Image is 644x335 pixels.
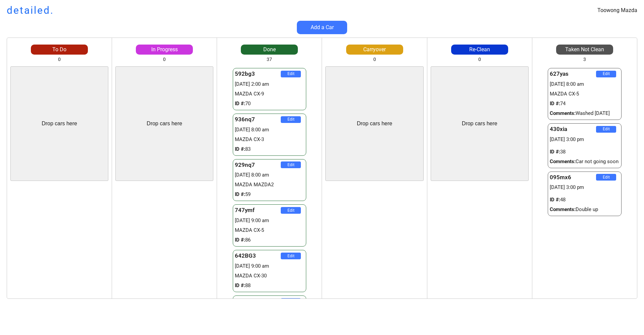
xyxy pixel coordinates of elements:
[550,206,576,212] strong: Comments:
[235,172,305,179] div: [DATE] 8:00 am
[235,272,305,279] div: MAZDA CX-30
[550,125,596,133] div: 430xia
[235,282,305,289] div: 88
[596,71,616,77] button: Edit
[235,100,305,107] div: 70
[235,70,281,78] div: 592bg3
[451,46,508,53] div: Re-Clean
[235,237,305,244] div: 86
[235,237,245,243] strong: ID #:
[550,174,596,182] div: 095mx6
[235,90,305,97] div: MAZDA CX-9
[136,46,193,53] div: In Progress
[235,297,281,306] div: 613ZZO
[7,3,54,17] h1: detailed.
[281,71,301,77] button: Edit
[596,126,616,133] button: Edit
[235,146,305,153] div: 83
[281,207,301,214] button: Edit
[550,158,576,164] strong: Comments:
[235,191,245,197] strong: ID #:
[58,56,61,63] div: 0
[550,110,620,117] div: Washed [DATE]
[235,263,305,270] div: [DATE] 9:00 am
[550,206,620,213] div: Double up
[241,46,298,53] div: Done
[281,161,301,168] button: Edit
[550,184,620,191] div: [DATE] 3:00 pm
[235,136,305,143] div: MAZDA CX-3
[597,7,637,14] div: Toowong Mazda
[297,21,347,34] button: Add a Car
[550,136,620,143] div: [DATE] 3:00 pm
[235,116,281,124] div: 936nq7
[235,282,245,288] strong: ID #:
[235,81,305,88] div: [DATE] 2:00 am
[235,100,245,107] strong: ID #:
[235,206,281,214] div: 747ymf
[235,161,281,169] div: 929nq7
[281,116,301,123] button: Edit
[550,100,620,107] div: 74
[478,56,481,63] div: 0
[550,148,620,155] div: 38
[550,70,596,78] div: 627yas
[163,56,166,63] div: 0
[550,81,620,88] div: [DATE] 8:00 am
[550,197,560,203] strong: ID #:
[550,158,620,165] div: Car not going soon
[281,253,301,259] button: Edit
[357,120,392,127] div: Drop cars here
[235,126,305,133] div: [DATE] 8:00 am
[42,120,77,127] div: Drop cars here
[281,298,301,305] button: Edit
[235,252,281,260] div: 642BG3
[550,100,560,107] strong: ID #:
[235,181,305,188] div: MAZDA MAZDA2
[31,46,88,53] div: To Do
[583,56,586,63] div: 3
[235,191,305,198] div: 59
[556,46,613,53] div: Taken Not Clean
[596,174,616,181] button: Edit
[462,120,497,127] div: Drop cars here
[235,227,305,234] div: MAZDA CX-5
[550,90,620,97] div: MAZDA CX-5
[267,56,272,63] div: 37
[235,217,305,224] div: [DATE] 9:00 am
[147,120,182,127] div: Drop cars here
[373,56,376,63] div: 0
[550,196,620,203] div: 48
[346,46,403,53] div: Carryover
[550,149,560,155] strong: ID #:
[550,110,576,116] strong: Comments:
[235,146,245,152] strong: ID #:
